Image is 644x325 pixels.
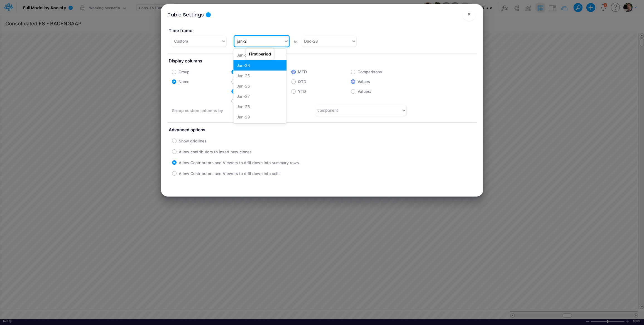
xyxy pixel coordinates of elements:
div: Jan-28 [233,101,287,112]
div: Jan-23 [233,50,287,60]
div: Jan-25 [233,71,287,81]
label: Allow contributors to insert new clones [179,149,252,155]
label: Time frame [168,26,318,36]
div: Jan-24 [233,60,287,71]
label: Advanced options [168,125,476,135]
div: Jan-27 [233,91,287,101]
label: Values [357,79,370,84]
div: Table Settings [168,11,204,18]
label: QTD [298,79,306,84]
div: Jan-29 [233,112,287,122]
label: Display columns [168,56,476,66]
label: MTD [298,69,307,75]
label: Allow Contributors and Viewers to drill down into cells [179,171,281,176]
div: Custom [174,38,188,44]
label: Group [178,69,190,75]
label: Name [178,79,189,84]
label: Comparisons [357,69,382,75]
label: Values/ [357,88,371,94]
strong: First period [249,52,271,56]
label: Allow Contributors and Viewers to drill down into summary rows [179,160,299,166]
label: to [293,39,298,45]
div: Jan-26 [233,81,287,91]
button: Close [462,8,476,21]
div: Tooltip anchor [206,12,211,17]
div: component [317,107,338,113]
label: Show gridlines [179,138,207,144]
span: × [467,11,471,17]
div: Dec-28 [304,38,318,44]
label: Group custom columns by [172,108,251,113]
label: YTD [298,88,306,94]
